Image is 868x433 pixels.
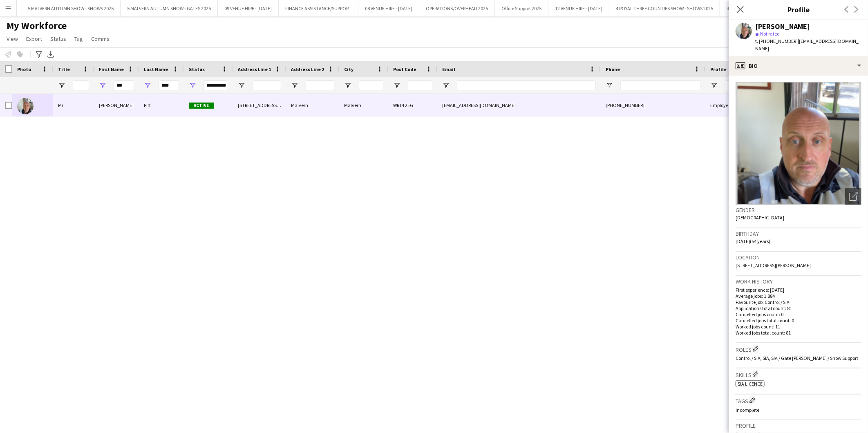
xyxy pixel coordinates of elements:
[23,33,45,44] a: Export
[94,94,139,116] div: [PERSON_NAME]
[291,82,298,89] button: Open Filter Menu
[729,56,868,76] div: Bio
[279,0,358,16] button: FINANCE ASSISTANCE/SUPPORT
[736,317,861,324] p: Cancelled jobs total count: 0
[736,324,861,330] p: Worked jobs count: 11
[606,66,620,72] span: Phone
[7,20,67,32] span: My Workforce
[58,82,65,89] button: Open Filter Menu
[359,80,383,90] input: City Filter Input
[736,330,861,336] p: Worked jobs total count: 81
[189,103,214,109] span: Active
[144,82,151,89] button: Open Filter Menu
[34,49,44,59] app-action-btn: Advanced filters
[238,66,271,72] span: Address Line 1
[736,311,861,317] p: Cancelled jobs count: 0
[437,94,601,116] div: [EMAIL_ADDRESS][DOMAIN_NAME]
[3,33,21,44] a: View
[393,82,400,89] button: Open Filter Menu
[736,262,811,268] span: [STREET_ADDRESS][PERSON_NAME]
[159,80,179,90] input: Last Name Filter Input
[736,370,861,379] h3: Skills
[339,94,388,116] div: Malvern
[710,66,727,72] span: Profile
[344,66,353,72] span: City
[495,0,548,16] button: Office Support 2025
[408,80,432,90] input: Post Code Filter Input
[26,35,42,42] span: Export
[736,287,861,293] p: First experience: [DATE]
[736,345,861,353] h3: Roles
[46,49,56,59] app-action-btn: Export XLSX
[736,230,861,237] h3: Birthday
[58,66,70,72] span: Title
[736,206,861,214] h3: Gender
[736,299,861,305] p: Favourite job: Control / SIA
[88,33,113,44] a: Comms
[738,381,763,387] span: SIA licence
[755,23,810,30] div: [PERSON_NAME]
[606,82,613,89] button: Open Filter Menu
[736,407,861,413] p: Incomplete
[457,80,596,90] input: Email Filter Input
[736,238,770,244] span: [DATE] (54 years)
[725,80,753,90] input: Profile Filter Input
[736,293,861,299] p: Average jobs: 1.884
[114,80,134,90] input: First Name Filter Input
[286,94,339,116] div: Malvern
[17,98,34,114] img: Ian Pitt
[7,35,18,42] span: View
[344,82,351,89] button: Open Filter Menu
[189,66,205,72] span: Status
[755,38,798,44] span: t. [PHONE_NUMBER]
[736,278,861,285] h3: Work history
[99,82,106,89] button: Open Filter Menu
[71,33,86,44] a: Tag
[144,66,168,72] span: Last Name
[91,35,110,42] span: Comms
[17,66,31,72] span: Photo
[419,0,495,16] button: OPERATIONS/OVERHEAD 2025
[139,94,184,116] div: Pitt
[238,82,245,89] button: Open Filter Menu
[760,31,780,37] span: Not rated
[548,0,609,16] button: 12 VENUE HIRE - [DATE]
[845,188,861,205] div: Open photos pop-in
[729,4,868,15] h3: Profile
[291,66,324,72] span: Address Line 2
[388,94,437,116] div: WR14 2EG
[755,38,859,51] span: | [EMAIL_ADDRESS][DOMAIN_NAME]
[736,305,861,311] p: Applications total count: 81
[736,254,861,261] h3: Location
[233,94,286,116] div: [STREET_ADDRESS][PERSON_NAME]
[442,82,450,89] button: Open Filter Menu
[393,66,416,72] span: Post Code
[218,0,279,16] button: 09 VENUE HIRE - [DATE]
[710,82,718,89] button: Open Filter Menu
[736,422,861,429] h3: Profile
[306,80,334,90] input: Address Line 2 Filter Input
[620,80,700,90] input: Phone Filter Input
[358,0,419,16] button: 08 VENUE HIRE - [DATE]
[736,355,858,361] span: Control / SIA, SIA, SIA / Gate [PERSON_NAME] / Show Support
[99,66,124,72] span: First Name
[121,0,218,16] button: 5 MALVERN AUTUMN SHOW - GATES 2025
[253,80,281,90] input: Address Line 1 Filter Input
[601,94,705,116] div: [PHONE_NUMBER]
[73,80,89,90] input: Title Filter Input
[47,33,69,44] a: Status
[609,0,720,16] button: 4 ROYAL THREE COUNTIES SHOW - SHOWS 2025
[50,35,66,42] span: Status
[189,82,196,89] button: Open Filter Menu
[21,0,121,16] button: 5 MALVERN AUTUMN SHOW - SHOWS 2025
[736,82,861,205] img: Crew avatar or photo
[720,0,829,16] button: 4 ROYAL THREE COUNTIES SHOW - GATES 2025
[74,35,83,42] span: Tag
[736,396,861,405] h3: Tags
[53,94,94,116] div: Mr
[442,66,455,72] span: Email
[736,214,784,221] span: [DEMOGRAPHIC_DATA]
[705,94,758,116] div: Employed Crew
